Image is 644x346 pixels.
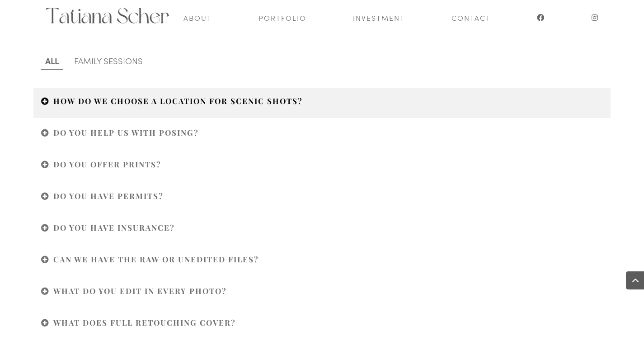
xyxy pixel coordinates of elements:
a: All [41,52,63,70]
h4: WHAT DO YOU EDIT IN EVERY PHOTO? [41,286,603,300]
h4: DO YOU HAVE PERMITS? [41,191,603,205]
h4: HOW DO WE CHOOSE A LOCATION FOR SCENIC SHOTS? [41,96,603,110]
h4: WHAT DOES FULL RETOUCHING COVER? [41,318,603,332]
h4: DO YOU HAVE INSURANCE? [41,223,603,237]
img: Elopement photography [45,8,170,24]
a: Family Sessions [70,52,147,69]
h4: DO YOU HELP US WITH POSING? [41,128,603,142]
h4: DO YOU OFFER PRINTS? [41,159,603,174]
h4: CAN WE HAVE THE RAW OR UNEDITED FILES? [41,254,603,269]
